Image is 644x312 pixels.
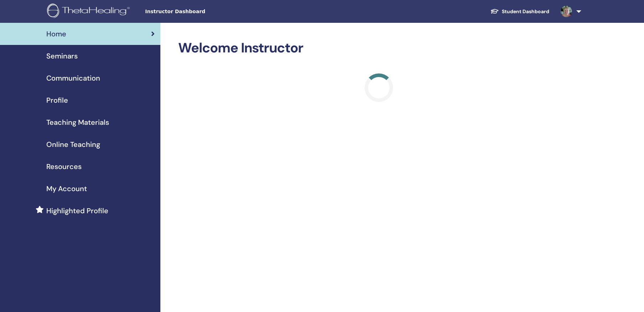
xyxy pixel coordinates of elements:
span: Teaching Materials [46,117,109,128]
h2: Welcome Instructor [178,40,579,56]
span: Instructor Dashboard [145,8,252,15]
img: graduation-cap-white.svg [490,8,499,14]
span: Highlighted Profile [46,205,108,216]
a: Student Dashboard [485,5,555,18]
span: Resources [46,161,82,172]
span: My Account [46,183,87,194]
img: logo.png [47,4,132,20]
span: Home [46,29,66,39]
img: default.png [561,6,572,17]
span: Profile [46,95,68,106]
span: Seminars [46,51,78,61]
span: Communication [46,73,100,83]
span: Online Teaching [46,139,100,150]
